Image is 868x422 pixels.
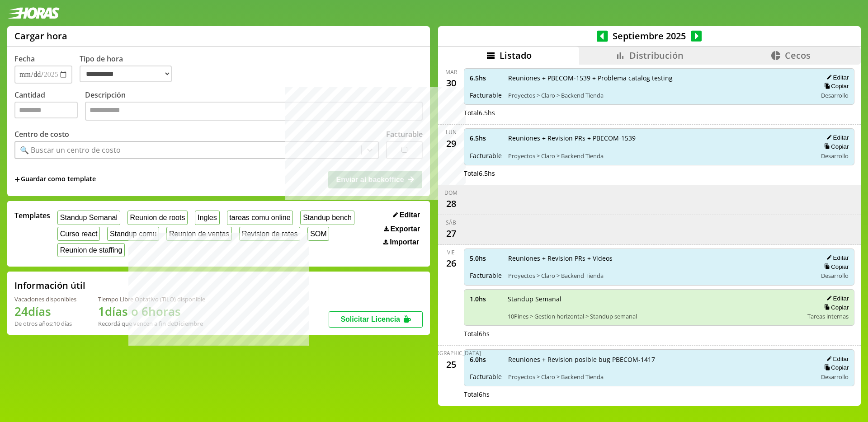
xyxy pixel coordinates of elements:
[508,312,802,320] span: 10Pines > Gestion horizontal > Standup semanal
[20,145,121,155] div: 🔍 Buscar un centro de costo
[821,143,849,150] button: Copiar
[14,211,50,220] span: Templates
[381,225,423,234] button: Exportar
[470,254,502,263] span: 5.0 hs
[444,76,458,90] div: 30
[824,295,849,302] button: Editar
[14,174,20,184] span: +
[85,90,423,123] label: Descripción
[608,30,691,42] span: Septiembre 2025
[470,91,502,99] span: Facturable
[508,355,811,364] span: Reuniones + Revision posible bug PBECOM-1417
[57,227,100,241] button: Curso react
[14,90,85,123] label: Cantidad
[508,254,811,263] span: Reuniones + Revision PRs + Videos
[508,152,811,160] span: Proyectos > Claro > Backend Tienda
[80,66,172,82] select: Tipo de hora
[821,91,849,99] span: Desarrollo
[390,211,423,220] button: Editar
[470,151,502,160] span: Facturable
[98,303,205,319] h1: 1 días o 6 horas
[14,102,78,118] input: Cantidad
[824,355,849,363] button: Editar
[464,108,855,117] div: Total 6.5 hs
[500,49,532,61] span: Listado
[807,312,849,320] span: Tareas internas
[386,129,423,139] label: Facturable
[821,152,849,160] span: Desarrollo
[239,227,300,241] button: Revision de rates
[444,226,458,241] div: 27
[98,319,205,328] div: Recordá que vencen a fin de
[14,279,85,291] h2: Información útil
[14,30,67,42] h1: Cargar hora
[307,227,329,241] button: SOM
[57,243,125,257] button: Reunion de staffing
[57,211,120,225] button: Standup Semanal
[629,49,684,61] span: Distribución
[821,82,849,90] button: Copiar
[445,68,457,76] div: mar
[85,102,423,121] textarea: Descripción
[400,211,420,219] span: Editar
[824,74,849,81] button: Editar
[470,372,502,381] span: Facturable
[508,295,802,303] span: Standup Semanal
[446,128,457,136] div: lun
[14,319,76,328] div: De otros años: 10 días
[508,74,811,82] span: Reuniones + PBECOM-1539 + Problema catalog testing
[785,49,811,61] span: Cecos
[340,315,400,323] span: Solicitar Licencia
[80,54,179,84] label: Tipo de hora
[464,329,855,338] div: Total 6 hs
[174,319,203,328] b: Diciembre
[390,225,420,233] span: Exportar
[821,373,849,381] span: Desarrollo
[14,303,76,319] h1: 24 días
[14,129,69,139] label: Centro de costo
[14,295,76,303] div: Vacaciones disponibles
[98,295,205,303] div: Tiempo Libre Optativo (TiLO) disponible
[444,189,458,197] div: dom
[824,134,849,141] button: Editar
[300,211,354,225] button: Standup bench
[127,211,188,225] button: Reunion de roots
[508,91,811,99] span: Proyectos > Claro > Backend Tienda
[14,54,35,64] label: Fecha
[166,227,232,241] button: Reunion de ventas
[227,211,293,225] button: tareas comu online
[470,134,502,142] span: 6.5 hs
[14,174,96,184] span: +Guardar como template
[470,74,502,82] span: 6.5 hs
[421,349,481,357] div: [DEMOGRAPHIC_DATA]
[464,390,855,399] div: Total 6 hs
[508,134,811,142] span: Reuniones + Revision PRs + PBECOM-1539
[329,311,423,328] button: Solicitar Licencia
[390,238,419,246] span: Importar
[7,7,60,19] img: logotipo
[444,197,458,211] div: 28
[446,219,456,226] div: sáb
[508,373,811,381] span: Proyectos > Claro > Backend Tienda
[470,355,502,364] span: 6.0 hs
[821,304,849,311] button: Copiar
[464,169,855,178] div: Total 6.5 hs
[824,254,849,262] button: Editar
[447,249,455,256] div: vie
[438,65,861,404] div: scrollable content
[821,272,849,280] span: Desarrollo
[508,272,811,280] span: Proyectos > Claro > Backend Tienda
[821,364,849,371] button: Copiar
[444,136,458,150] div: 29
[444,256,458,271] div: 26
[470,271,502,280] span: Facturable
[821,263,849,271] button: Copiar
[107,227,159,241] button: Standup comu
[195,211,219,225] button: Ingles
[470,295,501,303] span: 1.0 hs
[444,357,458,371] div: 25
